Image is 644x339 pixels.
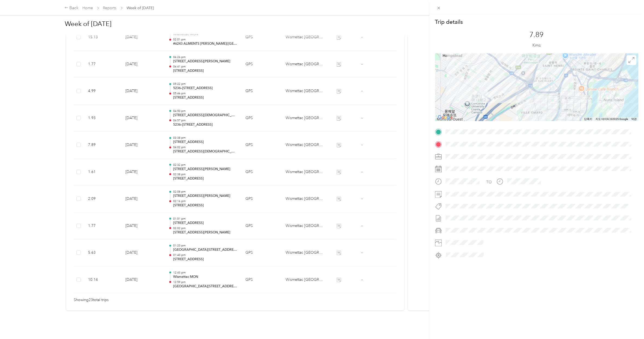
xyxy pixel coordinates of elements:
a: Google 지도에서 이 지역 열기(새 창으로 열림) [436,114,454,121]
button: 단축키 [584,117,592,121]
div: TO [486,179,492,185]
img: Google [436,114,454,121]
iframe: Everlance-gr Chat Button Frame [614,309,644,339]
p: Trip details [435,18,463,26]
span: 지도 데이터 ©2025 Google [596,118,628,120]
p: 7.89 [530,31,544,39]
a: 약관(새 탭에서 열기) [631,118,637,120]
p: Kms [532,42,541,49]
